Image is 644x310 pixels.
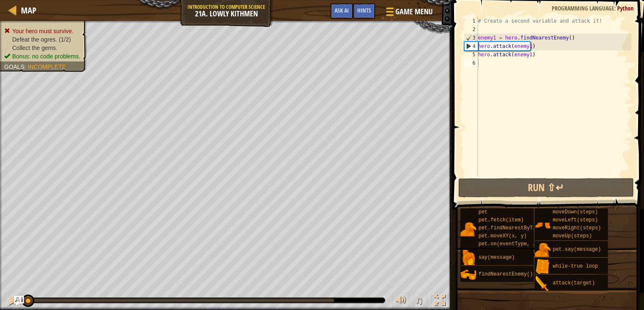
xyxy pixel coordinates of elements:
span: attack(target) [553,280,595,286]
div: 6 [464,59,478,67]
span: pet.moveXY(x, y) [478,233,527,239]
div: 5 [464,50,478,59]
span: Game Menu [395,6,433,17]
img: portrait.png [535,259,551,275]
li: Collect the gems. [4,44,80,52]
div: 3 [465,34,478,42]
span: : [614,4,617,12]
div: 2 [464,25,478,34]
button: Adjust volume [392,293,409,310]
span: Python [617,4,634,12]
span: say(message) [478,255,514,260]
span: : [24,63,28,70]
span: findNearestEnemy() [478,271,533,277]
span: moveDown(steps) [553,209,598,215]
li: Bonus: no code problems. [4,52,80,60]
button: Toggle fullscreen [431,293,448,310]
button: Ask AI [330,3,353,19]
span: moveRight(steps) [553,225,601,231]
a: Map [17,5,36,16]
span: Programming language [552,4,614,12]
span: Defeat the ogres. (1/2) [12,36,71,43]
button: Ask AI [14,296,24,306]
span: ♫ [415,294,423,307]
span: moveUp(steps) [553,233,592,239]
button: Run ⇧↵ [458,178,634,197]
span: Goals [4,63,24,70]
img: portrait.png [460,267,476,283]
span: while-true loop [553,263,598,269]
span: Ask AI [335,6,349,14]
span: Incomplete [28,63,66,70]
span: pet.on(eventType, handler) [478,241,557,247]
span: Collect the gems. [12,45,57,51]
div: 4 [465,42,478,50]
span: moveLeft(steps) [553,217,598,223]
button: Ctrl + P: Pause [4,293,21,310]
img: portrait.png [460,221,476,237]
button: ♫ [413,293,428,310]
img: portrait.png [535,217,551,233]
span: pet [478,209,488,215]
li: Defeat the ogres. [4,35,80,44]
img: portrait.png [535,276,551,292]
img: portrait.png [460,250,476,266]
button: Game Menu [379,3,438,23]
span: pet.say(message) [553,247,601,252]
span: Bonus: no code problems. [12,53,80,60]
div: 1 [464,17,478,25]
li: Your hero must survive. [4,27,80,35]
span: pet.fetch(item) [478,217,524,223]
span: Map [21,5,36,16]
img: portrait.png [535,242,551,258]
span: Your hero must survive. [12,28,74,34]
span: pet.findNearestByType(type) [478,225,560,231]
span: Hints [357,6,371,14]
